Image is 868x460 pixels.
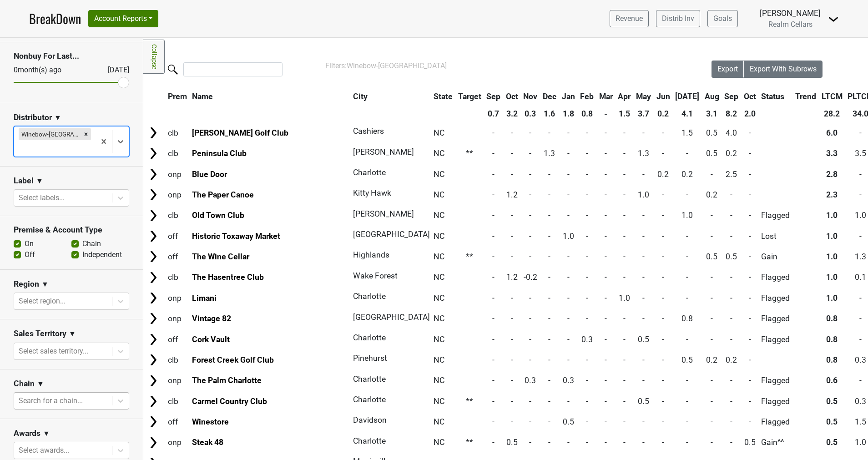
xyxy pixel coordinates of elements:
span: - [567,128,570,137]
img: Arrow right [146,250,160,263]
a: Limani [192,293,217,303]
span: - [586,170,588,179]
img: Arrow right [146,126,160,140]
th: 1.5 [616,106,633,122]
span: 0.1 [855,273,866,282]
button: Account Reports [88,10,158,27]
span: - [529,170,531,179]
span: - [662,190,664,199]
td: onp [166,164,189,184]
th: Apr: activate to sort column ascending [616,88,633,105]
a: [PERSON_NAME] Golf Club [192,128,288,137]
th: 4.1 [673,106,701,122]
span: 1.2 [506,273,518,282]
span: - [623,252,626,261]
span: - [511,170,513,179]
span: Charlotte [353,168,386,177]
th: &nbsp;: activate to sort column ascending [144,88,165,105]
span: - [662,293,664,303]
span: - [511,293,513,303]
span: - [529,128,531,137]
span: - [623,232,626,241]
a: Peninsula Club [192,149,247,158]
td: onp [166,309,189,329]
span: NC [434,211,444,220]
span: - [492,232,495,241]
span: [GEOGRAPHIC_DATA] [353,230,430,239]
button: Export With Subrows [744,61,823,78]
a: Historic Toxaway Market [192,232,280,241]
span: 1.0 [619,293,630,303]
th: City: activate to sort column ascending [351,88,426,105]
span: - [662,252,664,261]
span: - [492,211,495,220]
a: Steak 48 [192,438,223,447]
span: - [605,170,607,179]
th: 0.7 [484,106,503,122]
span: - [605,293,607,303]
th: Mar: activate to sort column ascending [597,88,615,105]
th: 1.6 [540,106,559,122]
td: clb [166,123,189,142]
span: - [605,273,607,282]
th: 28.2 [819,106,845,122]
span: 0.2 [706,190,717,199]
span: - [749,190,751,199]
span: - [749,211,751,220]
span: 1.0 [681,211,693,220]
span: - [492,314,495,323]
a: The Palm Charlotte [192,376,262,385]
span: - [492,293,495,303]
span: 0.5 [726,252,737,261]
th: Aug: activate to sort column ascending [702,88,722,105]
span: - [567,149,570,158]
span: - [859,170,862,179]
span: - [642,273,645,282]
span: Export With Subrows [750,65,817,73]
span: - [605,149,607,158]
span: 0.2 [681,170,693,179]
span: 1.2 [506,190,518,199]
td: clb [166,144,189,163]
span: - [529,293,531,303]
span: NC [434,170,444,179]
label: On [25,238,34,249]
span: - [749,252,751,261]
span: - [511,211,513,220]
img: Arrow right [146,374,160,388]
h3: Label [14,176,34,186]
span: - [567,170,570,179]
a: Winestore [192,417,229,426]
span: - [511,149,513,158]
a: Revenue [610,10,649,27]
span: - [859,293,862,303]
span: Export [717,65,738,73]
a: The Hasentree Club [192,273,264,282]
span: - [749,170,751,179]
span: - [567,273,570,282]
span: - [686,252,688,261]
span: 1.0 [826,293,838,303]
span: - [586,149,588,158]
button: Export [712,61,744,78]
span: - [730,232,732,241]
span: - [662,211,664,220]
h3: Nonbuy For Last... [14,51,129,61]
span: - [642,128,645,137]
img: Arrow right [146,188,160,202]
label: Independent [82,249,122,260]
td: Flagged [759,206,792,225]
span: 1.5 [681,128,693,137]
span: - [623,149,626,158]
h3: Awards [14,429,40,438]
span: 3.3 [826,149,838,158]
img: Arrow right [146,167,160,181]
span: ▼ [69,329,76,339]
img: Arrow right [146,394,160,408]
span: 0.5 [706,128,717,137]
span: - [586,273,588,282]
span: - [686,190,688,199]
img: Arrow right [146,436,160,450]
span: - [711,273,713,282]
span: Prem [168,92,187,101]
